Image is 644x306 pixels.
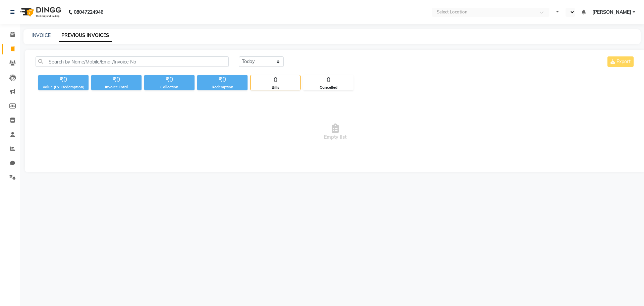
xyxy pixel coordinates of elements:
img: logo [17,3,63,21]
span: Empty list [36,98,635,166]
div: Redemption [197,84,248,90]
b: 08047224946 [74,3,103,21]
div: Bills [251,85,300,90]
span: [PERSON_NAME] [592,9,631,16]
div: Value (Ex. Redemption) [38,84,89,90]
input: Search by Name/Mobile/Email/Invoice No [36,56,229,67]
div: 0 [304,75,353,85]
div: Invoice Total [91,84,142,90]
div: ₹0 [197,75,248,84]
div: Cancelled [304,85,353,90]
div: Collection [144,84,195,90]
div: ₹0 [144,75,195,84]
div: ₹0 [38,75,89,84]
div: Select Location [437,9,468,15]
div: 0 [251,75,300,85]
a: INVOICE [32,32,51,38]
a: PREVIOUS INVOICES [59,30,112,42]
div: ₹0 [91,75,142,84]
